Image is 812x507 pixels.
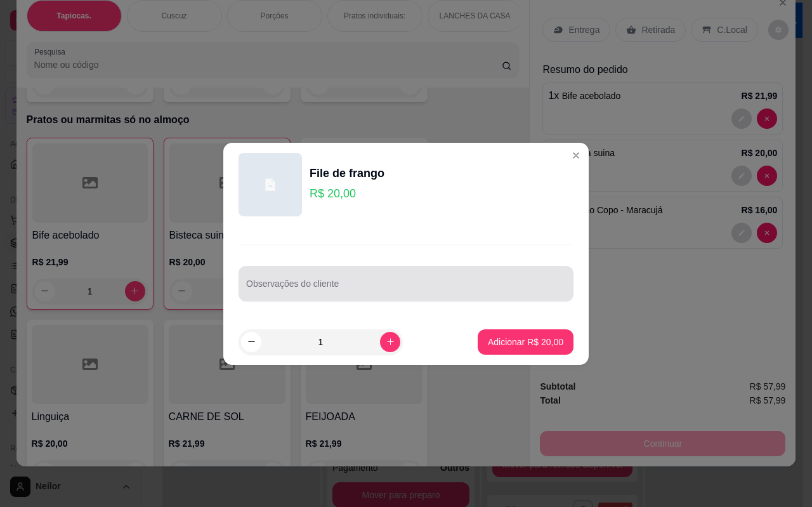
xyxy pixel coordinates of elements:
button: increase-product-quantity [380,332,400,352]
div: File de frango [310,164,384,182]
button: Adicionar R$ 20,00 [478,329,573,355]
p: Adicionar R$ 20,00 [488,336,563,348]
p: R$ 20,00 [310,185,384,202]
button: decrease-product-quantity [241,332,261,352]
input: Observações do cliente [246,282,566,295]
button: Close [566,145,586,166]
